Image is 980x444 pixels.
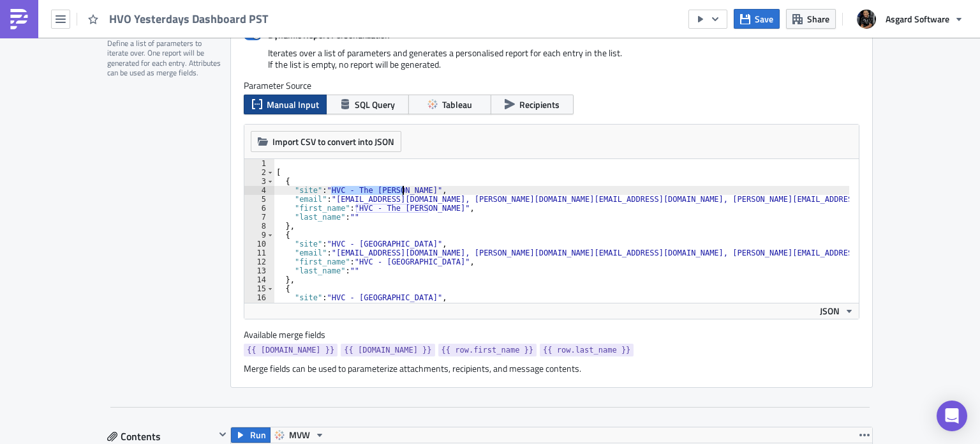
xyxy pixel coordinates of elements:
a: {{ row.first_name }} [438,344,537,356]
span: Tableau [442,98,472,111]
div: 17 [244,302,274,311]
label: Available merge fields [244,329,339,341]
span: Save [755,12,773,26]
span: HVO Yesterdays Dashboard PST [109,11,269,26]
div: Open Intercom Messenger [937,401,967,431]
a: {{ [DOMAIN_NAME] }} [341,344,434,356]
img: Avatar [856,8,877,30]
div: 4 [244,186,274,195]
button: Manual Input [244,95,327,114]
button: Share [786,9,836,29]
span: {{ row.last_name }} [543,344,630,356]
label: Parameter Source [244,80,859,91]
div: 2 [244,168,274,177]
img: Asgard Analytics [118,45,226,82]
div: Iterates over a list of parameters and generates a personalised report for each entry in the list... [244,47,859,80]
body: Rich Text Area. Press ALT-0 for help. [5,5,609,226]
span: {{ [DOMAIN_NAME] }} [247,344,334,356]
div: 13 [244,266,274,275]
img: PushMetrics [9,9,29,29]
div: 14 [244,275,274,284]
span: Run [250,427,266,443]
button: Asgard Software [849,5,970,33]
span: Manual Input [267,98,319,111]
button: MVW [270,427,329,443]
span: SQL Query [355,98,395,111]
span: {{ row.first_name }} [442,344,534,356]
div: 1 [244,159,274,168]
div: 6 [244,204,274,213]
button: Run [231,427,271,443]
div: 16 [244,293,274,302]
span: JSON [820,304,840,318]
span: MVW [289,427,310,443]
a: {{ [DOMAIN_NAME] }} [244,344,338,356]
td: Powered by Asgard Analytics [117,6,498,24]
div: 7 [244,213,274,222]
span: Recipients [519,98,560,111]
button: Recipients [491,95,574,114]
button: JSON [815,303,859,319]
button: Save [734,9,780,29]
div: 12 [244,257,274,266]
p: Please find the [DATE] Dashboard PDF attached to this email. The dashboard contains a snapshot of... [254,73,497,103]
button: Hide content [215,427,230,442]
span: Share [807,12,829,26]
p: Good Morning, , [254,54,497,64]
div: 8 [244,222,274,231]
span: {{ [DOMAIN_NAME] }} [344,344,431,356]
div: Define a list of parameters to iterate over. One report will be generated for each entry. Attribu... [107,38,222,78]
div: Merge fields can be used to parameterize attachments, recipients, and message contents. [244,363,859,374]
span: Asgard Software [886,12,949,26]
div: 9 [244,231,274,240]
div: 3 [244,177,274,186]
button: Import CSV to convert into JSON [251,131,401,152]
span: Import CSV to convert into JSON [272,135,394,148]
a: {{ row.first_name }} [313,54,388,64]
div: 11 [244,249,274,257]
button: Tableau [408,95,491,114]
button: SQL Query [326,95,409,114]
div: 10 [244,240,274,249]
p: Let us know if you have any questions or concerns regarding the data or the distribution list! [254,112,497,133]
div: 15 [244,284,274,293]
a: {{ row.last_name }} [540,344,634,356]
div: 5 [244,195,274,204]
